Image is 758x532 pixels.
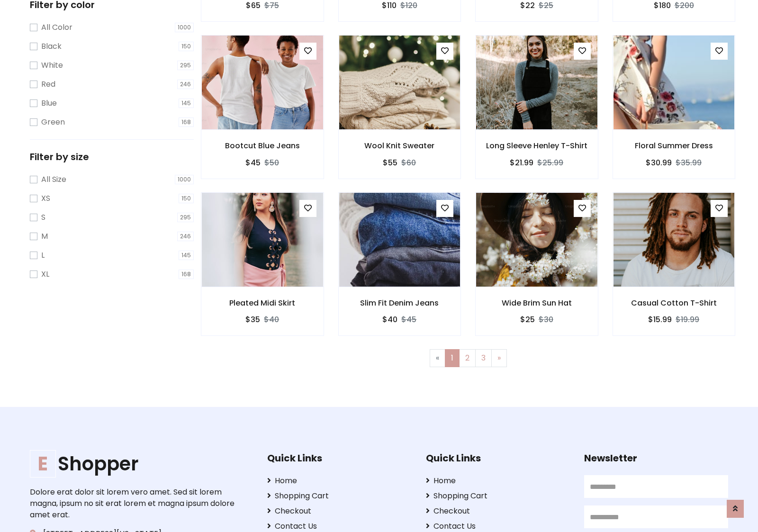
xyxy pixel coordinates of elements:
del: $30 [539,314,553,325]
span: 295 [177,61,194,70]
label: XL [41,269,49,280]
a: Checkout [267,505,411,517]
label: Black [41,41,62,52]
h6: Long Sleeve Henley T-Shirt [476,141,598,150]
label: Red [41,79,55,90]
a: 2 [459,349,476,367]
span: » [497,352,501,363]
h6: Floral Summer Dress [613,141,735,150]
span: 295 [177,213,194,222]
a: Home [426,475,570,487]
h6: $35 [245,315,260,324]
h6: $15.99 [648,315,672,324]
p: Dolore erat dolor sit lorem vero amet. Sed sit lorem magna, ipsum no sit erat lorem et magna ipsu... [30,487,237,521]
label: All Size [41,174,66,185]
del: $40 [264,314,279,325]
h6: Bootcut Blue Jeans [201,141,324,150]
del: $19.99 [676,314,699,325]
span: 246 [177,232,194,241]
span: 168 [179,270,194,279]
label: All Color [41,22,72,33]
h6: $25 [520,315,535,324]
a: Contact Us [426,521,570,532]
a: Home [267,475,411,487]
label: XS [41,193,50,204]
a: 1 [445,349,460,367]
del: $25.99 [537,157,563,168]
label: Green [41,117,65,128]
h1: Shopper [30,452,237,475]
span: 1000 [175,175,194,184]
h6: $110 [382,1,397,10]
label: M [41,231,48,242]
h6: $21.99 [510,158,533,167]
h6: Wool Knit Sweater [339,141,461,150]
h6: Pleated Midi Skirt [201,298,324,307]
h6: $40 [382,315,397,324]
nav: Page navigation [208,349,728,367]
span: 145 [179,251,194,260]
h5: Quick Links [426,452,570,464]
span: 1000 [175,23,194,32]
del: $35.99 [676,157,702,168]
h5: Newsletter [584,452,728,464]
h6: Slim Fit Denim Jeans [339,298,461,307]
h6: $45 [245,158,261,167]
span: 150 [179,42,194,51]
h6: $30.99 [646,158,672,167]
del: $50 [264,157,279,168]
h6: Casual Cotton T-Shirt [613,298,735,307]
a: Next [491,349,507,367]
a: 3 [475,349,492,367]
span: E [30,450,56,478]
h6: $180 [654,1,671,10]
span: 145 [179,99,194,108]
h6: $22 [520,1,535,10]
label: Blue [41,98,57,109]
h5: Filter by size [30,151,194,162]
label: S [41,212,45,223]
a: Checkout [426,505,570,517]
h6: $55 [383,158,397,167]
label: White [41,60,63,71]
h5: Quick Links [267,452,411,464]
span: 246 [177,80,194,89]
span: 150 [179,194,194,203]
a: Shopping Cart [267,490,411,502]
a: Contact Us [267,521,411,532]
a: EShopper [30,452,237,475]
del: $45 [401,314,416,325]
h6: $65 [246,1,261,10]
a: Shopping Cart [426,490,570,502]
span: 168 [179,117,194,127]
h6: Wide Brim Sun Hat [476,298,598,307]
del: $60 [401,157,416,168]
label: L [41,250,45,261]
